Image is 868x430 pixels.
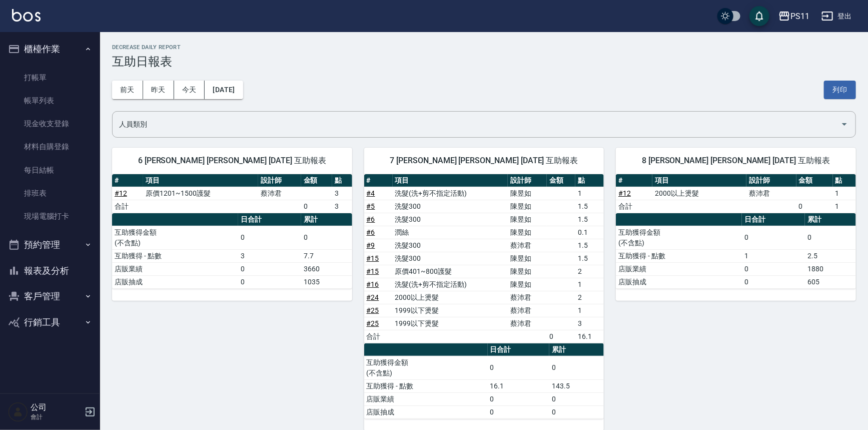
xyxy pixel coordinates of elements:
[301,262,352,275] td: 3660
[393,200,508,213] td: 洗髮300
[205,81,243,99] button: [DATE]
[238,226,301,249] td: 0
[575,213,604,226] td: 1.5
[796,200,833,213] td: 0
[652,174,746,187] th: 項目
[616,275,742,288] td: 店販抽成
[742,213,805,226] th: 日合計
[805,226,856,249] td: 0
[367,319,379,327] a: #25
[790,10,809,23] div: PS11
[616,200,652,213] td: 合計
[364,174,393,187] th: #
[749,6,769,26] button: save
[258,187,301,200] td: 蔡沛君
[746,174,796,187] th: 設計師
[575,239,604,252] td: 1.5
[575,200,604,213] td: 1.5
[393,226,508,239] td: 潤絲
[238,262,301,275] td: 0
[616,226,742,249] td: 互助獲得金額 (不含點)
[824,81,856,99] button: 列印
[549,343,604,356] th: 累計
[367,189,375,197] a: #4
[652,187,746,200] td: 2000以上燙髮
[4,36,96,62] button: 櫃檯作業
[393,252,508,265] td: 洗髮300
[301,249,352,262] td: 7.7
[258,174,301,187] th: 設計師
[4,258,96,284] button: 報表及分析
[575,252,604,265] td: 1.5
[817,7,856,26] button: 登出
[143,187,258,200] td: 原價1201~1500護髮
[4,66,96,89] a: 打帳單
[367,280,379,288] a: #16
[618,189,631,197] a: #12
[508,278,547,291] td: 陳昱如
[575,187,604,200] td: 1
[301,174,332,187] th: 金額
[31,412,82,421] p: 會計
[393,174,508,187] th: 項目
[376,156,592,166] span: 7 [PERSON_NAME] [PERSON_NAME] [DATE] 互助報表
[332,174,352,187] th: 點
[238,213,301,226] th: 日合計
[12,9,41,22] img: Logo
[117,116,836,133] input: 人員名稱
[575,174,604,187] th: 點
[508,265,547,278] td: 陳昱如
[238,249,301,262] td: 3
[393,187,508,200] td: 洗髮(洗+剪不指定活動)
[4,182,96,205] a: 排班表
[742,262,805,275] td: 0
[393,239,508,252] td: 洗髮300
[367,254,379,262] a: #15
[549,405,604,418] td: 0
[112,174,352,213] table: a dense table
[805,249,856,262] td: 2.5
[364,379,488,392] td: 互助獲得 - 點數
[746,187,796,200] td: 蔡沛君
[364,405,488,418] td: 店販抽成
[112,249,238,262] td: 互助獲得 - 點數
[508,317,547,330] td: 蔡沛君
[575,291,604,304] td: 2
[112,275,238,288] td: 店販抽成
[4,309,96,335] button: 行銷工具
[742,275,805,288] td: 0
[508,200,547,213] td: 陳昱如
[616,249,742,262] td: 互助獲得 - 點數
[742,249,805,262] td: 1
[367,306,379,314] a: #25
[115,189,127,197] a: #12
[774,6,813,27] button: PS11
[174,81,205,99] button: 今天
[112,226,238,249] td: 互助獲得金額 (不含點)
[367,293,379,301] a: #24
[393,265,508,278] td: 原價401~800護髮
[488,392,550,405] td: 0
[508,291,547,304] td: 蔡沛君
[4,89,96,112] a: 帳單列表
[836,116,852,132] button: Open
[364,330,393,343] td: 合計
[301,213,352,226] th: 累計
[367,267,379,275] a: #15
[238,275,301,288] td: 0
[547,330,575,343] td: 0
[112,55,856,69] h3: 互助日報表
[393,304,508,317] td: 1999以下燙髮
[31,402,82,412] h5: 公司
[805,213,856,226] th: 累計
[112,262,238,275] td: 店販業績
[805,262,856,275] td: 1880
[367,241,375,249] a: #9
[575,226,604,239] td: 0.1
[4,112,96,135] a: 現金收支登錄
[616,262,742,275] td: 店販業績
[742,226,805,249] td: 0
[364,343,604,419] table: a dense table
[4,283,96,309] button: 客戶管理
[575,330,604,343] td: 16.1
